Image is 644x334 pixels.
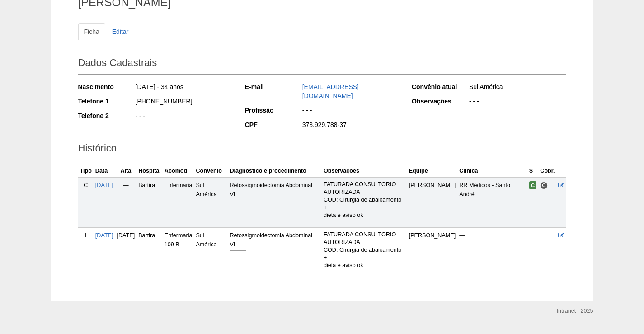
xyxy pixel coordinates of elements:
td: Sul América [194,177,228,227]
a: [EMAIL_ADDRESS][DOMAIN_NAME] [302,83,359,99]
th: Acomod. [163,165,194,178]
span: Confirmada [529,181,537,189]
th: Alta [115,165,137,178]
div: I [80,231,92,240]
td: RR Médicos - Santo André [457,177,527,227]
div: Profissão [245,106,301,115]
div: - - - [468,97,566,108]
span: [DATE] [117,232,135,239]
a: [DATE] [95,232,113,239]
div: 373.929.788-37 [301,120,400,132]
div: - - - [135,111,233,122]
div: Nascimento [78,82,135,91]
th: Observações [322,165,407,178]
td: — [115,177,137,227]
td: Bartira [136,228,163,278]
th: S [527,165,539,178]
div: Intranet | 2025 [557,306,593,315]
td: — [457,228,527,278]
div: Sul América [468,82,566,94]
a: Ficha [78,23,105,40]
div: Telefone 2 [78,111,135,120]
div: Convênio atual [412,82,468,91]
div: CPF [245,120,301,129]
td: Bartira [136,177,163,227]
div: Observações [412,97,468,106]
td: [PERSON_NAME] [407,177,458,227]
a: Editar [106,23,135,40]
div: Telefone 1 [78,97,135,106]
td: Enfermaria 109 B [163,228,194,278]
a: [DATE] [95,182,113,188]
h2: Dados Cadastrais [78,54,566,75]
th: Diagnóstico e procedimento [228,165,322,178]
th: Convênio [194,165,228,178]
h2: Histórico [78,139,566,160]
th: Cobr. [538,165,556,178]
th: Equipe [407,165,458,178]
td: Retossigmoidectomia Abdominal VL [228,177,322,227]
th: Hospital [136,165,163,178]
div: - - - [301,106,400,117]
span: Consultório [540,182,548,189]
p: FATURADA CONSULTORIO AUTORIZADA COD: Cirurgia de abaixamento + dieta e aviso ok [324,181,405,219]
td: [PERSON_NAME] [407,228,458,278]
td: Sul América [194,228,228,278]
div: C [80,181,92,190]
td: Enfermaria [163,177,194,227]
th: Tipo [78,165,94,178]
td: Retossigmoidectomia Abdominal VL [228,228,322,278]
p: FATURADA CONSULTORIO AUTORIZADA COD: Cirurgia de abaixamento + dieta e aviso ok [324,231,405,269]
div: E-mail [245,82,301,91]
div: [DATE] - 34 anos [135,82,233,94]
th: Clínica [457,165,527,178]
th: Data [94,165,115,178]
div: [PHONE_NUMBER] [135,97,233,108]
